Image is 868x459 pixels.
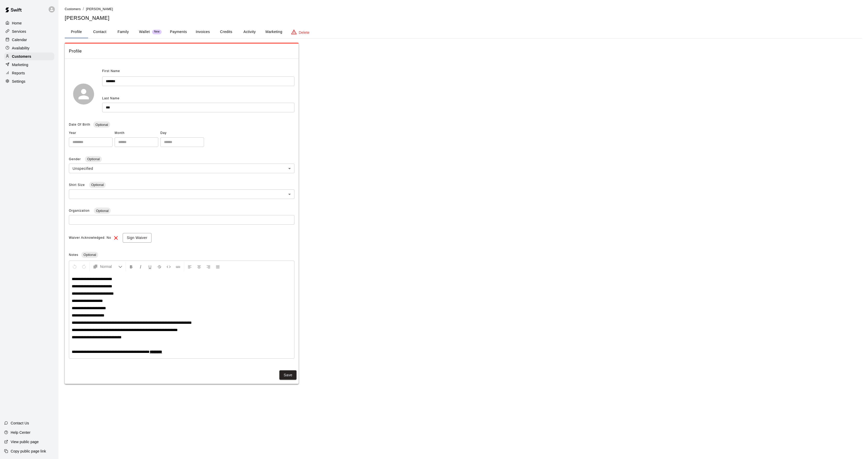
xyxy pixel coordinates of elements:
p: View public page [11,439,39,444]
span: Optional [81,253,98,257]
button: Undo [70,262,79,271]
p: Help Center [11,430,30,435]
p: Availability [12,46,30,51]
span: Day [160,129,204,137]
span: Year [69,129,113,137]
span: Normal [100,264,118,269]
button: Profile [65,26,88,38]
span: First Name [102,67,120,75]
span: Optional [94,209,110,213]
a: Calendar [4,36,54,44]
span: Date Of Birth [69,123,90,126]
div: Unspecified [69,164,294,173]
a: Services [4,28,54,35]
button: Contact [88,26,111,38]
button: Marketing [261,26,286,38]
span: Waiver Acknowledged: No [69,234,111,242]
a: Home [4,19,54,27]
button: Format Underline [146,262,154,271]
button: Payments [166,26,191,38]
button: Format Strikethrough [155,262,164,271]
p: Wallet [139,29,150,35]
button: Activity [238,26,261,38]
nav: breadcrumb [65,6,862,12]
span: Last Name [102,96,120,100]
p: Customers [12,54,31,59]
button: Format Italics [136,262,145,271]
span: [PERSON_NAME] [86,7,113,11]
p: Marketing [12,62,28,67]
a: Customers [65,7,81,11]
span: Organization [69,209,91,212]
a: Customers [4,53,54,60]
button: Family [111,26,135,38]
button: Insert Code [164,262,173,271]
span: Optional [89,183,106,187]
button: Justify Align [213,262,222,271]
p: Calendar [12,37,27,42]
button: Sign Waiver [123,233,152,243]
p: Contact Us [11,421,29,426]
button: Formatting Options [91,262,124,271]
button: Redo [80,262,88,271]
button: Credits [214,26,238,38]
span: Notes [69,253,78,257]
div: basic tabs example [65,26,862,38]
button: Center Align [195,262,203,271]
p: Copy public page link [11,449,46,454]
a: Settings [4,77,54,85]
button: Invoices [191,26,214,38]
a: Availability [4,44,54,52]
button: Left Align [185,262,194,271]
span: Optional [93,123,110,127]
button: Save [279,370,297,380]
a: Marketing [4,61,54,69]
span: Profile [69,48,294,55]
p: Home [12,21,22,26]
span: Month [115,129,158,137]
p: Reports [12,70,25,76]
span: Customers [65,7,81,11]
p: Delete [299,30,310,35]
span: Optional [85,157,102,161]
li: / [83,6,84,12]
a: Reports [4,69,54,77]
span: Gender [69,157,82,161]
button: Right Align [204,262,213,271]
button: Insert Link [174,262,182,271]
span: New [152,30,162,34]
p: Settings [12,79,25,84]
p: Services [12,29,26,34]
h5: [PERSON_NAME] [65,15,862,22]
span: Shirt Size [69,183,86,187]
button: Format Bold [127,262,136,271]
